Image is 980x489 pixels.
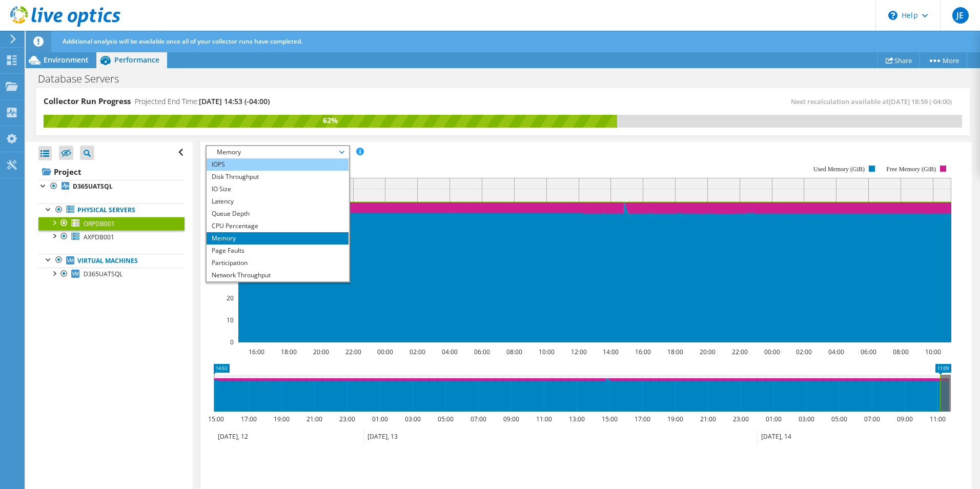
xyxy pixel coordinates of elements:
text: 01:00 [765,415,781,423]
text: 18:00 [280,348,296,356]
h1: Database Servers [33,73,135,85]
li: Participation [207,257,349,269]
text: 07:00 [864,415,880,423]
a: D365UATSQL [38,268,185,281]
li: Network Throughput [207,269,349,281]
span: Environment [44,55,89,65]
a: D365UATSQL [38,180,185,193]
svg: \n [888,11,897,20]
li: CPU Percentage [207,220,349,232]
span: AXPDB001 [84,233,114,241]
a: Share [877,52,920,68]
text: 11:00 [536,415,552,423]
text: 02:00 [795,348,811,356]
span: JE [952,7,969,24]
text: 20 [227,294,234,302]
text: 15:00 [601,415,617,423]
text: 00:00 [764,348,780,356]
a: More [920,52,967,68]
text: 06:00 [860,348,876,356]
text: 17:00 [634,415,650,423]
text: 13:00 [568,415,584,423]
text: 0 [230,338,234,347]
a: Virtual Machines [38,254,185,267]
span: [DATE] 18:59 (-04:00) [889,97,952,106]
a: ORPDB001 [38,217,185,230]
text: 09:00 [503,415,519,423]
text: 21:00 [700,415,716,423]
li: Latency [207,195,349,208]
text: 10:00 [538,348,554,356]
text: 17:00 [240,415,256,423]
li: Disk Throughput [207,171,349,183]
text: 02:00 [409,348,425,356]
li: IOPS [207,158,349,171]
h4: Projected End Time: [135,96,270,107]
text: Free Memory (GiB) [886,166,936,173]
text: 06:00 [474,348,489,356]
text: 16:00 [635,348,650,356]
text: 04:00 [441,348,457,356]
text: 10 [227,316,234,324]
text: 22:00 [731,348,747,356]
li: Queue Depth [207,208,349,220]
text: 21:00 [306,415,322,423]
text: 10:00 [925,348,941,356]
text: Used Memory (GiB) [813,166,865,173]
span: Additional analysis will be available once all of your collector runs have completed. [63,37,302,46]
text: 00:00 [377,348,393,356]
text: 03:00 [404,415,420,423]
li: Memory [207,232,349,244]
text: 04:00 [828,348,844,356]
text: 05:00 [437,415,453,423]
a: Physical Servers [38,203,185,217]
span: Next recalculation available at [791,97,957,106]
a: AXPDB001 [38,230,185,243]
li: Page Faults [207,244,349,257]
text: 11:00 [929,415,945,423]
text: 23:00 [339,415,355,423]
text: 19:00 [273,415,289,423]
text: 20:00 [313,348,329,356]
span: Performance [114,55,159,65]
b: D365UATSQL [73,182,113,191]
text: 15:00 [208,415,223,423]
text: 08:00 [506,348,522,356]
span: Memory [212,146,343,158]
span: ORPDB001 [84,219,115,228]
text: 01:00 [372,415,387,423]
text: 18:00 [667,348,683,356]
text: 19:00 [667,415,683,423]
a: Project [38,164,185,180]
text: 03:00 [798,415,814,423]
span: D365UATSQL [84,270,122,278]
text: 07:00 [470,415,486,423]
text: 12:00 [570,348,586,356]
text: 23:00 [732,415,748,423]
text: 14:00 [602,348,618,356]
text: 08:00 [892,348,908,356]
div: 62% [44,115,617,126]
li: IO Size [207,183,349,195]
text: 20:00 [699,348,715,356]
text: 16:00 [248,348,264,356]
text: 09:00 [896,415,912,423]
text: 05:00 [831,415,847,423]
text: 22:00 [345,348,361,356]
span: [DATE] 14:53 (-04:00) [199,96,270,106]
